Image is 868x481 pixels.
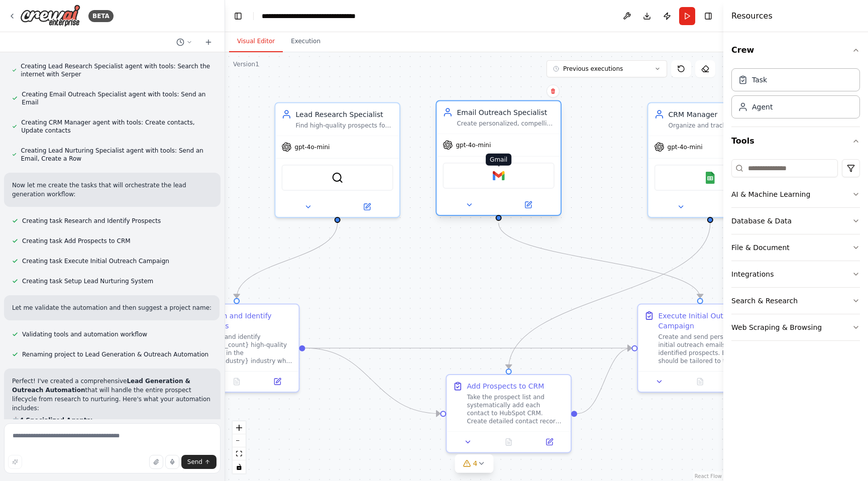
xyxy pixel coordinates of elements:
button: fit view [233,447,246,460]
span: Creating task Setup Lead Nurturing System [22,277,153,285]
button: Open in side panel [339,201,395,213]
button: Crew [731,36,860,64]
button: Switch to previous chat [172,36,196,48]
button: Web Scraping & Browsing [731,314,860,340]
div: Research and Identify Prospects [195,311,293,331]
div: File & Document [731,243,790,253]
button: Open in side panel [532,436,567,448]
div: Research and identify {prospect_count} high-quality prospects in the {target_industry} industry w... [195,333,293,365]
g: Edge from 5594f8af-a750-471c-bf50-305ea613b7c2 to 0525a569-1e27-4928-936f-8f709c8f603f [305,343,441,418]
div: Add Prospects to CRM [467,381,544,391]
button: Upload files [149,455,163,469]
button: zoom out [233,434,246,447]
div: Tools [731,155,860,349]
nav: breadcrumb [262,11,375,21]
button: toggle interactivity [233,460,246,473]
div: BETA [88,10,114,22]
h4: Resources [731,10,773,22]
button: Integrations [731,261,860,287]
p: Now let me create the tasks that will orchestrate the lead generation workflow: [12,181,212,199]
p: Perfect! I've created a comprehensive that will handle the entire prospect lifecycle from researc... [12,377,212,413]
div: CRM ManagerOrganize and track all prospects and leads in HubSpot, ensuring proper lead scoring, c... [647,102,773,218]
div: Search & Research [731,296,798,306]
div: Task [752,75,767,85]
button: zoom in [233,421,246,434]
span: gpt-4o-mini [456,141,491,149]
p: Let me validate the automation and then suggest a project name: [12,303,211,312]
div: Find high-quality prospects for {business_type} by researching {target_industry} companies, ident... [295,122,393,130]
button: Open in side panel [500,199,557,211]
button: Start a new chat [200,36,216,48]
div: Email Outreach Specialist [457,107,555,117]
strong: 4 Specialized Agents: [20,417,93,424]
span: Renaming project to Lead Generation & Outreach Automation [22,350,208,358]
span: Validating tools and automation workflow [22,330,147,338]
div: Database & Data [731,216,792,226]
button: Send [181,455,216,469]
img: Logo [20,5,80,27]
g: Edge from 5594f8af-a750-471c-bf50-305ea613b7c2 to cc7889c2-15a5-4041-aa5c-c17b0a8b178e [305,343,632,353]
div: Create and send personalized initial outreach emails to all identified prospects. Each email shou... [658,333,756,365]
div: Add Prospects to CRMTake the prospect list and systematically add each contact to HubSpot CRM. Cr... [446,374,572,453]
div: Lead Research SpecialistFind high-quality prospects for {business_type} by researching {target_in... [274,102,400,218]
button: Previous executions [547,60,667,77]
div: Crew [731,64,860,127]
g: Edge from 77b84a8a-5736-4e1e-b79c-1386cf9fa68b to cc7889c2-15a5-4041-aa5c-c17b0a8b178e [494,223,705,298]
span: Send [187,458,202,466]
button: No output available [215,376,258,388]
button: 4 [455,454,494,473]
button: No output available [679,376,721,388]
button: AI & Machine Learning [731,181,860,207]
button: Execution [283,31,329,52]
a: React Flow attribution [695,473,722,479]
div: Web Scraping & Browsing [731,322,822,332]
span: Creating task Research and Identify Prospects [22,217,161,225]
span: Creating Lead Nurturing Specialist agent with tools: Send an Email, Create a Row [21,147,212,163]
div: Organize and track all prospects and leads in HubSpot, ensuring proper lead scoring, contact mana... [669,122,767,130]
span: gpt-4o-mini [294,143,330,151]
div: Take the prospect list and systematically add each contact to HubSpot CRM. Create detailed contac... [467,393,565,425]
div: Execute Initial Outreach Campaign [658,311,756,331]
button: Hide left sidebar [231,9,245,23]
span: Creating Email Outreach Specialist agent with tools: Send an Email [22,90,212,106]
div: AI & Machine Learning [731,189,810,199]
g: Edge from 76ffaa2f-124d-4f1e-bf83-261b57324a42 to 5594f8af-a750-471c-bf50-305ea613b7c2 [232,223,343,298]
div: Execute Initial Outreach CampaignCreate and send personalized initial outreach emails to all iden... [637,304,763,393]
span: Creating Lead Research Specialist agent with tools: Search the internet with Serper [21,62,212,78]
button: Delete node [547,84,560,97]
img: Gmail [493,170,505,182]
img: Google Sheets [704,172,716,184]
div: Create personalized, compelling email campaigns to engage prospects for {business_type}, and send... [457,119,555,128]
div: Version 1 [233,60,259,68]
g: Edge from 0525a569-1e27-4928-936f-8f709c8f603f to cc7889c2-15a5-4041-aa5c-c17b0a8b178e [577,343,631,418]
div: Integrations [731,269,774,279]
img: SerperDevTool [332,172,344,184]
div: CRM Manager [669,109,767,119]
button: File & Document [731,234,860,261]
button: No output available [487,436,530,448]
div: Research and Identify ProspectsResearch and identify {prospect_count} high-quality prospects in t... [174,304,300,393]
span: Previous executions [563,65,623,73]
button: Tools [731,127,860,155]
span: Creating CRM Manager agent with tools: Create contacts, Update contacts [21,118,212,135]
div: Lead Research Specialist [295,109,393,119]
div: Agent [752,102,773,112]
span: gpt-4o-mini [668,143,703,151]
button: Visual Editor [229,31,283,52]
span: 4 [473,458,478,468]
div: React Flow controls [233,421,246,473]
button: Database & Data [731,208,860,234]
button: Hide right sidebar [701,9,715,23]
button: Open in side panel [260,376,295,388]
g: Edge from 80b7a289-fc07-4ff5-8e0b-06dc3eafa01e to 0525a569-1e27-4928-936f-8f709c8f603f [504,223,715,369]
div: Email Outreach SpecialistCreate personalized, compelling email campaigns to engage prospects for ... [436,102,562,218]
button: Improve this prompt [8,455,22,469]
button: Search & Research [731,288,860,314]
button: Open in side panel [711,201,768,213]
span: Creating task Execute Initial Outreach Campaign [22,257,169,265]
button: Click to speak your automation idea [165,455,179,469]
span: Creating task Add Prospects to CRM [22,237,131,245]
h2: 🤖 [12,416,212,425]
